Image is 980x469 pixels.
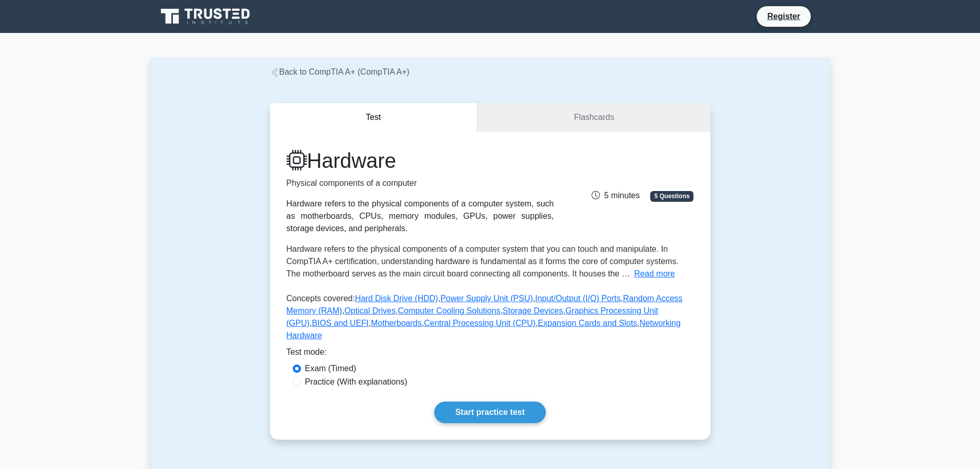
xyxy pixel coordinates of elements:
a: Optical Drives [344,306,396,315]
a: Power Supply Unit (PSU) [440,294,533,303]
label: Practice (With explanations) [305,376,407,388]
label: Exam (Timed) [305,362,357,375]
a: Storage Devices [503,306,563,315]
a: Start practice test [434,402,546,423]
a: Register [761,10,806,23]
a: Flashcards [477,103,710,132]
span: 5 Questions [650,191,693,201]
a: Hard Disk Drive (HDD) [355,294,438,303]
a: Motherboards [371,319,422,327]
a: Central Processing Unit (CPU) [424,319,536,327]
span: 5 minutes [592,191,639,200]
a: BIOS and UEFI [312,319,368,327]
p: Physical components of a computer [287,177,554,189]
button: Test [270,103,478,132]
button: Read more [634,268,675,280]
a: Computer Cooling Solutions [398,306,500,315]
div: Test mode: [287,346,694,362]
h1: Hardware [287,148,554,173]
span: Hardware refers to the physical components of a computer system that you can touch and manipulate... [287,245,679,278]
a: Back to CompTIA A+ (CompTIA A+) [270,67,409,76]
p: Concepts covered: , , , , , , , , , , , , [287,292,694,346]
a: Expansion Cards and Slots [538,319,637,327]
div: Hardware refers to the physical components of a computer system, such as motherboards, CPUs, memo... [287,198,554,235]
a: Input/Output (I/O) Ports [535,294,620,303]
